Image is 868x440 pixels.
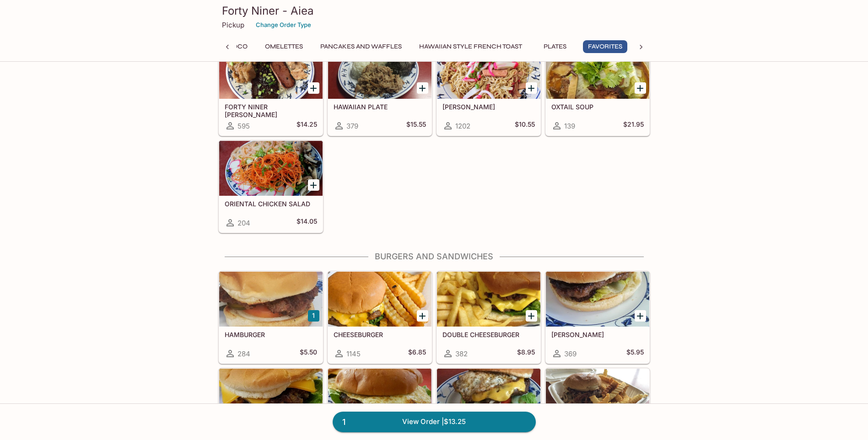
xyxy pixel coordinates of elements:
[328,44,431,99] div: HAWAIIAN PLATE
[346,349,361,358] span: 1145
[515,120,535,131] h5: $10.55
[437,43,541,136] a: [PERSON_NAME]1202$10.55
[546,369,649,424] div: BBQ KALUA PIG SANDWICH
[545,43,650,136] a: OXTAIL SOUP139$21.95
[437,44,540,99] div: FRIED SAIMIN
[408,348,426,359] h5: $6.85
[455,122,470,130] span: 1202
[237,349,250,358] span: 284
[346,122,358,130] span: 379
[219,140,323,233] a: ORIENTAL CHICKEN SALAD204$14.05
[414,40,527,53] button: Hawaiian Style French Toast
[308,310,319,322] button: Add HAMBURGER
[583,40,627,53] button: Favorites
[635,82,646,94] button: Add OXTAIL SOUP
[315,40,407,53] button: Pancakes and Waffles
[260,40,308,53] button: Omelettes
[551,103,644,111] h5: OXTAIL SOUP
[219,141,323,196] div: ORIENTAL CHICKEN SALAD
[442,103,535,111] h5: [PERSON_NAME]
[328,43,432,136] a: HAWAIIAN PLATE379$15.55
[526,82,537,94] button: Add FRIED SAIMIN
[328,271,432,364] a: CHEESEBURGER1145$6.85
[328,369,431,424] div: EGG BURGER
[417,82,428,94] button: Add HAWAIIAN PLATE
[218,252,650,262] h4: Burgers and Sandwiches
[417,310,428,322] button: Add CHEESEBURGER
[333,412,536,432] a: 1View Order |$13.25
[564,122,575,130] span: 139
[623,120,644,131] h5: $21.95
[442,331,535,338] h5: DOUBLE CHEESEBURGER
[334,103,426,111] h5: HAWAIIAN PLATE
[219,271,323,364] a: HAMBURGER284$5.50
[517,348,535,359] h5: $8.95
[297,120,317,131] h5: $14.25
[219,272,323,327] div: HAMBURGER
[222,4,647,18] h3: Forty Niner - Aiea
[551,331,644,338] h5: [PERSON_NAME]
[437,271,541,364] a: DOUBLE CHEESEBURGER382$8.95
[237,219,250,227] span: 204
[437,369,540,424] div: EGG CHEESEBURGER
[455,349,468,358] span: 382
[308,82,319,94] button: Add FORTY NINER BENTO
[635,310,646,322] button: Add TERI BURGER
[297,217,317,228] h5: $14.05
[300,348,317,359] h5: $5.50
[225,331,317,338] h5: HAMBURGER
[546,272,649,327] div: TERI BURGER
[219,369,323,424] div: TERI CHEESEBURGER
[626,348,644,359] h5: $5.95
[406,120,426,131] h5: $15.55
[219,43,323,136] a: FORTY NINER [PERSON_NAME]595$14.25
[564,349,577,358] span: 369
[337,416,351,429] span: 1
[526,310,537,322] button: Add DOUBLE CHEESEBURGER
[222,21,244,29] p: Pickup
[308,179,319,191] button: Add ORIENTAL CHICKEN SALAD
[219,44,323,99] div: FORTY NINER BENTO
[225,103,317,118] h5: FORTY NINER [PERSON_NAME]
[334,331,426,338] h5: CHEESEBURGER
[546,44,649,99] div: OXTAIL SOUP
[534,40,576,53] button: Plates
[437,272,540,327] div: DOUBLE CHEESEBURGER
[237,122,250,130] span: 595
[545,271,650,364] a: [PERSON_NAME]369$5.95
[328,272,431,327] div: CHEESEBURGER
[225,200,317,208] h5: ORIENTAL CHICKEN SALAD
[252,18,315,32] button: Change Order Type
